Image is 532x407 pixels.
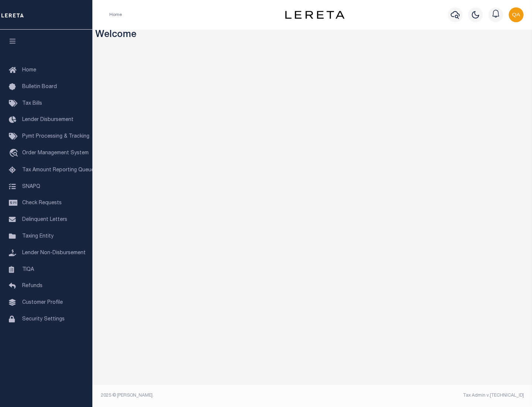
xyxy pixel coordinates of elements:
h3: Welcome [95,30,529,41]
i: travel_explore [9,149,21,158]
span: Tax Bills [22,101,42,106]
span: Customer Profile [22,300,63,305]
span: Order Management System [22,151,89,156]
span: Tax Amount Reporting Queue [22,168,94,173]
div: Tax Admin v.[TECHNICAL_ID] [318,392,524,399]
span: SNAPQ [22,184,40,189]
span: Lender Non-Disbursement [22,250,86,256]
span: TIQA [22,267,34,272]
span: Security Settings [22,317,65,322]
span: Taxing Entity [22,234,54,239]
span: Bulletin Board [22,84,57,90]
div: 2025 © [PERSON_NAME]. [95,392,313,399]
img: logo-dark.svg [285,11,344,19]
span: Lender Disbursement [22,117,74,122]
img: svg+xml;base64,PHN2ZyB4bWxucz0iaHR0cDovL3d3dy53My5vcmcvMjAwMC9zdmciIHBvaW50ZXItZXZlbnRzPSJub25lIi... [509,7,524,22]
span: Check Requests [22,201,62,206]
span: Pymt Processing & Tracking [22,134,89,139]
span: Home [22,68,36,73]
span: Refunds [22,283,42,289]
span: Delinquent Letters [22,217,67,222]
li: Home [109,11,122,18]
